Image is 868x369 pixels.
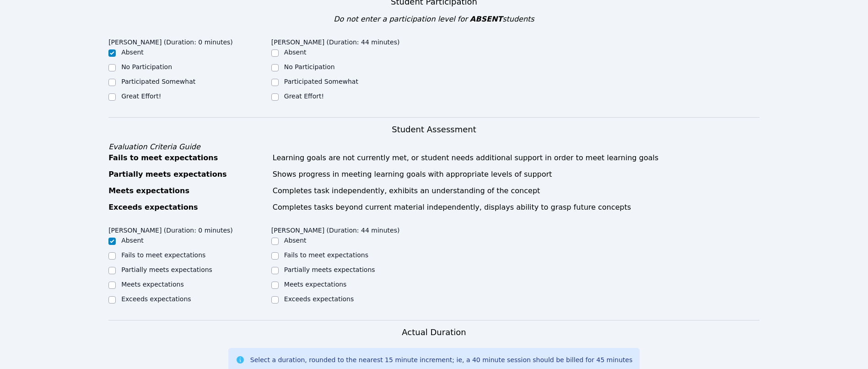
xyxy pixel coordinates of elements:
[121,63,172,71] label: No Participation
[402,326,466,339] h3: Actual Duration
[121,78,195,85] label: Participated Somewhat
[271,34,400,48] legend: [PERSON_NAME] (Duration: 44 minutes)
[108,141,760,152] div: Evaluation Criteria Guide
[250,355,632,364] div: Select a duration, rounded to the nearest 15 minute increment; ie, a 40 minute session should be ...
[121,281,184,288] label: Meets expectations
[273,185,760,196] div: Completes task independently, exhibits an understanding of the concept
[284,266,375,273] label: Partially meets expectations
[284,49,307,56] label: Absent
[273,169,760,180] div: Shows progress in meeting learning goals with appropriate levels of support
[121,49,144,56] label: Absent
[121,266,212,273] label: Partially meets expectations
[284,251,368,259] label: Fails to meet expectations
[121,237,144,244] label: Absent
[284,92,324,100] label: Great Effort!
[284,295,354,303] label: Exceeds expectations
[108,14,760,25] div: Do not enter a participation level for students
[284,237,307,244] label: Absent
[108,222,233,236] legend: [PERSON_NAME] (Duration: 0 minutes)
[108,185,267,196] div: Meets expectations
[273,202,760,213] div: Completes tasks beyond current material independently, displays ability to grasp future concepts
[121,251,205,259] label: Fails to meet expectations
[121,92,161,100] label: Great Effort!
[284,63,335,71] label: No Participation
[273,152,760,163] div: Learning goals are not currently met, or student needs additional support in order to meet learni...
[284,281,347,288] label: Meets expectations
[108,202,267,213] div: Exceeds expectations
[108,123,760,136] h3: Student Assessment
[108,34,233,48] legend: [PERSON_NAME] (Duration: 0 minutes)
[108,169,267,180] div: Partially meets expectations
[470,15,502,23] span: ABSENT
[121,295,191,303] label: Exceeds expectations
[108,152,267,163] div: Fails to meet expectations
[271,222,400,236] legend: [PERSON_NAME] (Duration: 44 minutes)
[284,78,358,85] label: Participated Somewhat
